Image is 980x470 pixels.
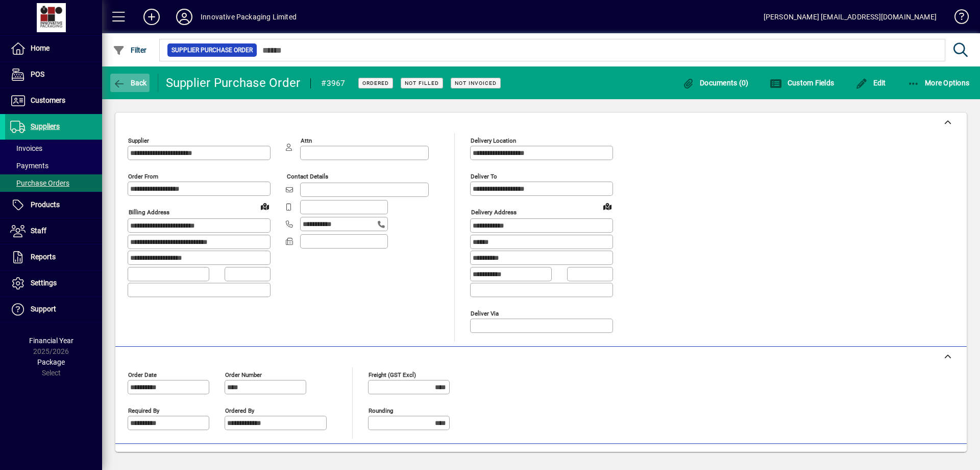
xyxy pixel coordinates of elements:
a: View on map [599,198,616,214]
span: Invoices [10,144,42,152]
a: Purchase Orders [5,174,102,192]
mat-label: Order date [128,371,157,378]
span: Financial Year [29,337,73,345]
mat-label: Order number [225,371,262,378]
div: Innovative Packaging Limited [201,9,297,25]
mat-label: Delivery Location [471,137,516,144]
a: Payments [5,157,102,174]
span: Settings [31,279,57,287]
span: Package [37,358,65,366]
a: Invoices [5,140,102,157]
span: POS [31,70,44,78]
button: More Options [905,74,972,92]
span: Supplier Purchase Order [171,45,253,55]
span: Custom Fields [770,79,834,87]
app-page-header-button: Back [102,74,158,92]
span: Customers [31,96,65,104]
span: Purchase Orders [10,179,69,187]
button: Edit [853,74,889,92]
span: Payments [10,162,48,170]
a: Reports [5,244,102,270]
button: Back [110,74,150,92]
button: Custom Fields [767,74,837,92]
mat-label: Ordered by [225,407,254,414]
a: Staff [5,218,102,244]
a: Support [5,297,102,322]
a: View on map [257,198,273,214]
button: Profile [168,8,201,26]
a: Home [5,36,102,61]
span: Edit [855,79,886,87]
span: Not Filled [405,80,439,86]
span: Filter [113,46,147,54]
button: Add [135,8,168,26]
span: Staff [31,227,46,235]
mat-label: Freight (GST excl) [369,371,416,378]
mat-label: Deliver To [471,173,497,180]
span: Ordered [362,80,389,86]
span: Reports [31,253,56,261]
span: Home [31,44,50,52]
span: Suppliers [31,122,60,130]
div: [PERSON_NAME] [EMAIL_ADDRESS][DOMAIN_NAME] [764,9,937,25]
span: Not Invoiced [455,80,497,86]
a: Knowledge Base [947,2,967,35]
span: Back [113,79,147,87]
span: More Options [908,79,970,87]
button: Filter [110,41,150,59]
mat-label: Order from [128,173,158,180]
a: Settings [5,271,102,296]
mat-label: Required by [128,407,159,414]
span: Support [31,305,56,313]
a: Products [5,192,102,218]
button: Documents (0) [680,74,751,92]
div: Supplier Purchase Order [166,75,301,91]
mat-label: Rounding [369,407,393,414]
a: Customers [5,88,102,114]
mat-label: Deliver via [471,309,499,317]
div: #3967 [321,75,345,92]
span: Documents (0) [682,79,749,87]
a: POS [5,62,102,87]
mat-label: Attn [301,137,312,144]
span: Products [31,200,60,209]
mat-label: Supplier [128,137,149,144]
